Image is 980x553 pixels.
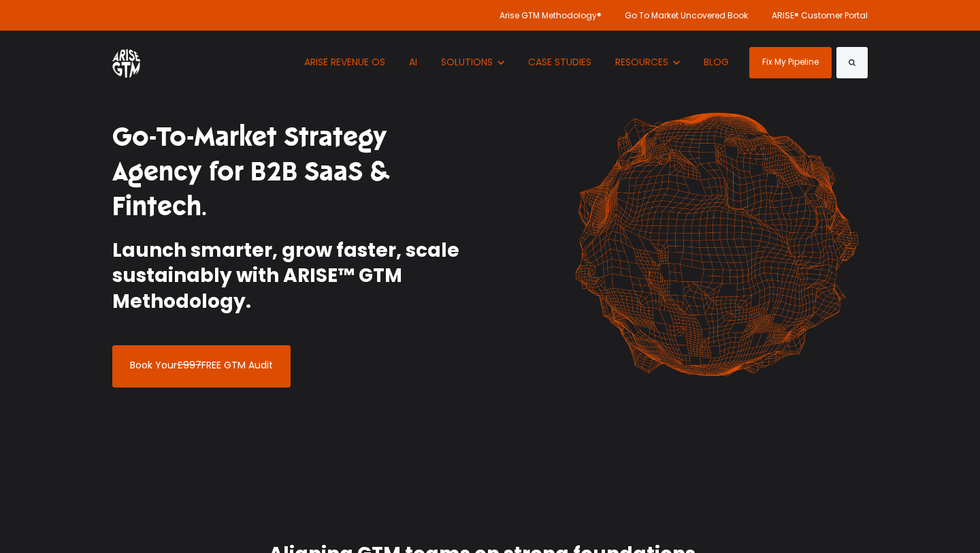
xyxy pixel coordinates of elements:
[615,55,668,69] span: RESOURCES
[441,55,493,69] span: SOLUTIONS
[130,346,273,372] p: Book Your FREE GTM Audit
[836,47,868,78] button: Search
[749,47,832,78] a: Fix My Pipeline
[112,47,140,78] img: ARISE GTM logo (1) white
[112,238,480,315] h2: Launch smarter, grow faster, scale sustainably with ARISE™ GTM Methodology.
[177,358,201,372] s: £997
[605,31,690,94] button: Show submenu for RESOURCES RESOURCES
[112,120,480,225] h1: Go-To-Market Strategy Agency for B2B SaaS & Fintech.
[294,31,395,94] a: ARISE REVENUE OS
[431,31,514,94] button: Show submenu for SOLUTIONS SOLUTIONS
[399,31,427,94] a: AI
[518,31,602,94] a: CASE STUDIES
[294,31,738,94] nav: Desktop navigation
[565,98,868,391] img: shape-61 orange
[693,31,739,94] a: BLOG
[112,345,291,388] a: Book Your£997FREE GTM Audit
